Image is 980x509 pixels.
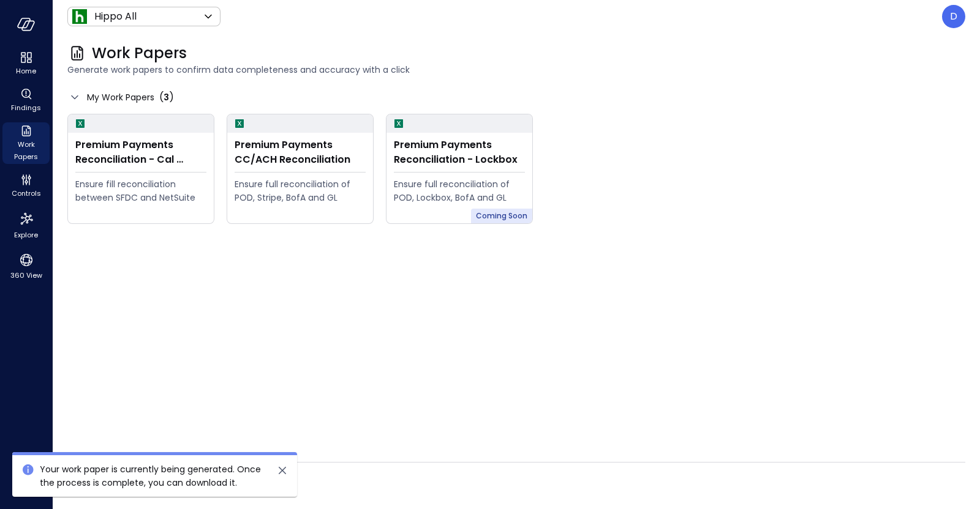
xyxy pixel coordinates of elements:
span: My Work Papers [87,91,154,104]
div: Home [2,49,50,78]
p: Hippo All [94,9,137,24]
div: Dfreeman [942,5,965,28]
span: Findings [11,102,41,114]
button: close [275,463,290,478]
div: 360 View [2,250,50,283]
span: Work Papers [92,43,187,63]
span: Controls [12,187,41,199]
div: Findings [2,86,50,115]
div: Ensure full reconciliation of POD, Lockbox, BofA and GL [394,177,525,204]
span: Explore [14,229,38,241]
div: Work Papers [2,122,50,164]
div: Controls [2,171,50,201]
span: 3 [164,91,169,103]
span: Work Papers [7,138,45,163]
span: Coming Soon [476,210,527,222]
div: Premium Payments Reconciliation - Lockbox [394,138,525,167]
div: ( ) [159,90,174,105]
div: Explore [2,208,50,242]
img: Icon [72,9,87,24]
div: Ensure full reconciliation of POD, Stripe, BofA and GL [235,177,366,204]
div: Ensure fill reconciliation between SFDC and NetSuite [75,177,206,204]
span: Home [16,65,36,77]
p: D [950,9,957,24]
span: 360 View [10,269,42,281]
span: Your work paper is currently being generated. Once the process is complete, you can download it. [40,463,261,489]
div: Premium Payments CC/ACH Reconciliation [235,138,366,167]
span: Generate work papers to confirm data completeness and accuracy with a click [67,63,965,76]
div: Premium Payments Reconciliation - Cal Atlantic [75,138,206,167]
